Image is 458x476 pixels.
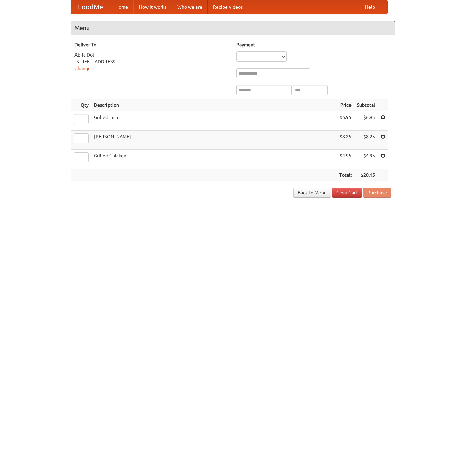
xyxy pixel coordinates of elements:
[71,21,395,35] h4: Menu
[208,0,248,14] a: Recipe videos
[337,150,354,169] td: $4.95
[236,41,391,48] h5: Payment:
[91,111,337,131] td: Grilled Fish
[337,99,354,111] th: Price
[354,169,378,181] th: $20.15
[91,150,337,169] td: Grilled Chicken
[354,150,378,169] td: $4.95
[71,0,110,14] a: FoodMe
[74,66,91,71] a: Change
[337,169,354,181] th: Total:
[293,188,331,198] a: Back to Menu
[360,0,380,14] a: Help
[110,0,133,14] a: Home
[337,111,354,131] td: $6.95
[74,51,230,58] div: Abric Dol
[354,131,378,150] td: $8.25
[172,0,208,14] a: Who we are
[332,188,362,198] a: Clear Cart
[337,131,354,150] td: $8.25
[363,188,391,198] button: Purchase
[133,0,172,14] a: How it works
[91,131,337,150] td: [PERSON_NAME]
[71,99,91,111] th: Qty
[354,111,378,131] td: $6.95
[74,41,230,48] h5: Deliver To:
[354,99,378,111] th: Subtotal
[74,58,230,65] div: [STREET_ADDRESS]
[91,99,337,111] th: Description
